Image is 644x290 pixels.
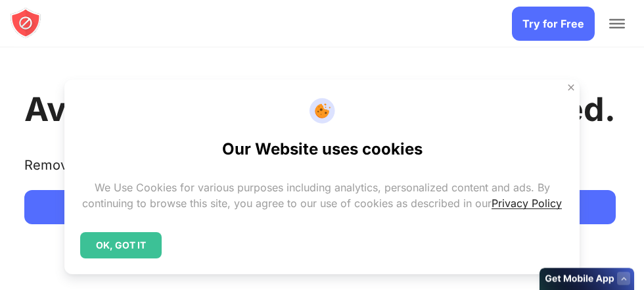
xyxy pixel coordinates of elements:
p: We Use Cookies for various purposes including analytics, personalized content and ads. By continu... [80,180,564,211]
a: Privacy Policy [492,197,562,210]
a: Try for Free [512,7,595,41]
h1: Avoid distractions. Be more focused. [24,89,616,129]
button: Toggle Menu [609,19,625,28]
button: Close [563,79,580,96]
div: OK, GOT IT [80,232,162,258]
img: Close [566,82,576,93]
a: blocksite logo [10,7,41,41]
text: Remove distracting apps and sites and stay focused with BlockSite [24,157,445,183]
img: blocksite logo [10,7,41,39]
a: Try for Free [24,190,616,224]
h2: Our Website uses cookies [222,139,423,158]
